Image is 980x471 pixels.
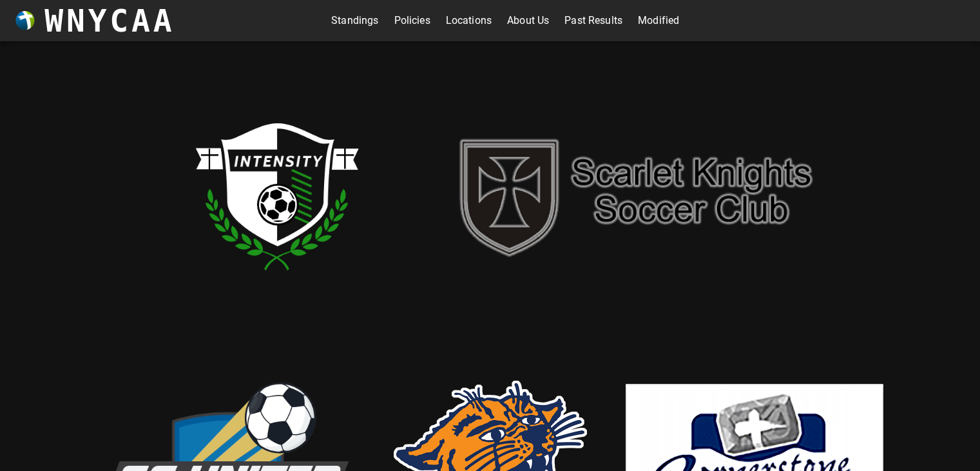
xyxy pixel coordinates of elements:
[445,126,832,266] img: sk.png
[149,67,407,325] img: intensity.png
[638,10,679,31] a: Modified
[507,10,549,31] a: About Us
[446,10,492,31] a: Locations
[15,11,35,30] img: wnycaaBall.png
[394,10,430,31] a: Policies
[44,3,175,39] h3: WNYCAA
[564,10,622,31] a: Past Results
[331,10,378,31] a: Standings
